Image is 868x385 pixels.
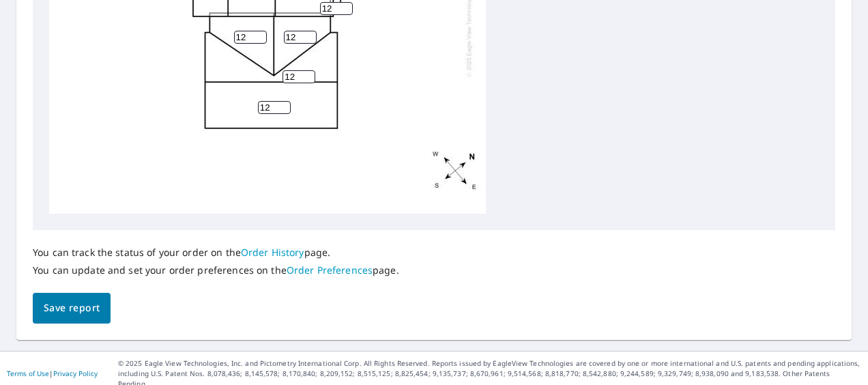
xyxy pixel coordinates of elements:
p: You can update and set your order preferences on the page. [33,264,399,276]
span: Save report [44,300,100,317]
p: | [7,369,98,377]
a: Order Preferences [287,263,373,276]
button: Save report [33,293,111,324]
a: Privacy Policy [53,369,98,378]
a: Terms of Use [7,369,49,378]
a: Order History [241,246,304,259]
p: You can track the status of your order on the page. [33,246,399,259]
